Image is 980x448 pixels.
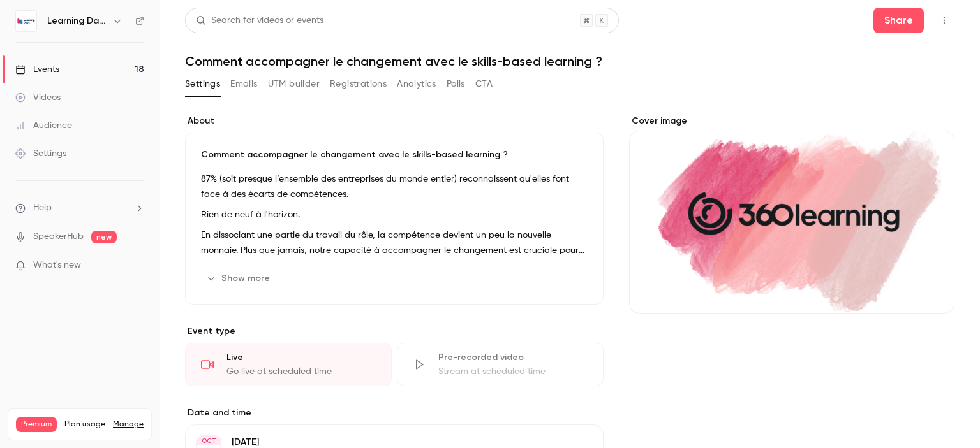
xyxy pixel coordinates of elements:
[185,343,392,386] div: LiveGo live at scheduled time
[201,268,278,289] button: Show more
[438,365,588,378] div: Stream at scheduled time
[15,91,61,104] div: Videos
[447,74,465,94] button: Polls
[230,74,257,94] button: Emails
[33,259,81,272] span: What's new
[201,148,588,161] p: Comment accompagner le changement avec le skills-based learning ?
[475,74,493,94] button: CTA
[33,33,144,43] div: Domaine: [DOMAIN_NAME]
[226,351,376,364] div: Live
[36,20,63,31] div: v 4.0.25
[20,20,31,31] img: logo_orange.svg
[15,147,66,160] div: Settings
[47,15,107,27] h6: Learning Days
[185,325,604,338] p: Event type
[330,74,387,94] button: Registrations
[629,115,954,314] section: Cover image
[52,74,62,84] img: tab_domain_overview_orange.svg
[201,228,588,258] p: En dissociant une partie du travail du rôle, la compétence devient un peu la nouvelle monnaie. Pl...
[16,11,36,31] img: Learning Days
[33,230,84,243] a: SpeakerHub
[159,75,195,83] div: Mots-clés
[196,14,323,27] div: Search for videos or events
[113,419,144,430] a: Manage
[15,63,59,76] div: Events
[129,260,144,271] iframe: Noticeable Trigger
[33,201,52,215] span: Help
[629,115,954,127] label: Cover image
[66,75,98,83] div: Domaine
[201,207,588,222] p: Rien de neuf à l'horizon.
[185,54,954,69] h1: Comment accompagner le changement avec le skills-based learning ?
[185,74,220,94] button: Settings
[226,365,376,378] div: Go live at scheduled time
[20,33,31,43] img: website_grey.svg
[873,8,924,33] button: Share
[64,419,105,430] span: Plan usage
[185,407,604,419] label: Date and time
[16,417,57,432] span: Premium
[397,74,436,94] button: Analytics
[15,201,144,215] li: help-dropdown-opener
[438,351,588,364] div: Pre-recorded video
[185,115,604,127] label: About
[201,171,588,202] p: 87% (soit presque l’ensemble des entreprises du monde entier) reconnaissent qu'elles font face à ...
[91,231,117,243] span: new
[397,343,604,386] div: Pre-recorded videoStream at scheduled time
[145,74,155,84] img: tab_keywords_by_traffic_grey.svg
[268,74,320,94] button: UTM builder
[15,119,72,132] div: Audience
[197,437,220,445] div: OCT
